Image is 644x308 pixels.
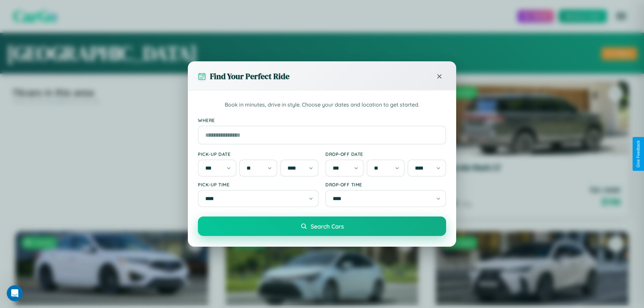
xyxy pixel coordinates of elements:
span: Search Cars [311,223,344,230]
button: Search Cars [198,217,446,236]
label: Pick-up Date [198,151,319,157]
label: Pick-up Time [198,182,319,187]
label: Drop-off Time [325,182,446,187]
label: Where [198,117,446,123]
p: Book in minutes, drive in style. Choose your dates and location to get started. [198,101,446,109]
h3: Find Your Perfect Ride [210,71,289,82]
label: Drop-off Date [325,151,446,157]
